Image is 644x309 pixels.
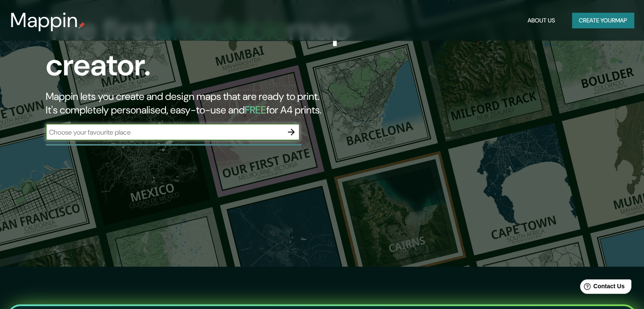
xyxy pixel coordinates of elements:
[78,22,85,29] img: mappin-pin
[569,276,635,300] iframe: Help widget launcher
[46,12,368,90] h1: The first map creator.
[10,8,78,32] h3: Mappin
[46,90,368,117] h2: Mappin lets you create and design maps that are ready to print. It's completely personalised, eas...
[524,13,558,28] button: About Us
[572,13,634,28] button: Create yourmap
[245,103,266,116] h5: FREE
[46,127,283,137] input: Choose your favourite place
